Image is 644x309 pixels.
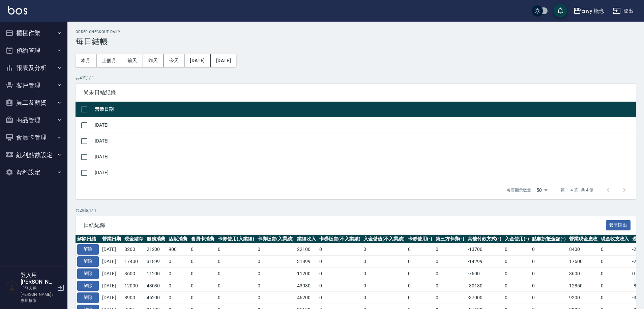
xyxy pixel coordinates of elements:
[466,292,503,304] td: -37000
[503,256,531,268] td: 0
[599,280,631,292] td: 0
[406,267,434,280] td: 0
[503,243,531,256] td: 0
[3,111,65,129] button: 商品管理
[295,256,318,268] td: 31899
[123,235,145,243] th: 現金結存
[434,243,466,256] td: 0
[256,235,296,243] th: 卡券販賣(入業績)
[216,292,256,304] td: 0
[606,222,631,228] a: 報表匯出
[184,54,210,67] button: [DATE]
[581,7,605,15] div: Envy 概念
[318,267,362,280] td: 0
[406,235,434,243] th: 卡券使用(-)
[76,30,636,34] h2: Order checkout daily
[434,280,466,292] td: 0
[145,267,167,280] td: 11200
[406,280,434,292] td: 0
[567,292,599,304] td: 9200
[567,243,599,256] td: 8400
[3,94,65,111] button: 員工及薪資
[189,267,216,280] td: 0
[100,267,123,280] td: [DATE]
[599,292,631,304] td: 0
[189,280,216,292] td: 0
[123,280,145,292] td: 12000
[189,256,216,268] td: 0
[123,256,145,268] td: 17400
[189,292,216,304] td: 0
[93,165,636,181] td: [DATE]
[318,256,362,268] td: 0
[466,243,503,256] td: -13700
[554,4,567,18] button: save
[434,256,466,268] td: 0
[362,292,406,304] td: 0
[93,133,636,149] td: [DATE]
[503,292,531,304] td: 0
[100,243,123,256] td: [DATE]
[216,235,256,243] th: 卡券使用(入業績)
[256,243,296,256] td: 0
[256,292,296,304] td: 0
[530,243,567,256] td: 0
[5,281,19,294] img: Person
[3,42,65,59] button: 預約管理
[599,235,631,243] th: 現金收支收入
[318,280,362,292] td: 0
[167,256,189,268] td: 0
[123,292,145,304] td: 8900
[145,235,167,243] th: 服務消費
[534,181,550,199] div: 50
[530,267,567,280] td: 0
[567,235,599,243] th: 營業現金應收
[295,292,318,304] td: 46200
[123,267,145,280] td: 3600
[3,146,65,164] button: 紅利點數設定
[3,24,65,42] button: 櫃檯作業
[123,243,145,256] td: 8200
[145,243,167,256] td: 21200
[256,267,296,280] td: 0
[100,235,123,243] th: 營業日期
[3,129,65,146] button: 會員卡管理
[167,243,189,256] td: 900
[599,256,631,268] td: 0
[434,292,466,304] td: 0
[216,280,256,292] td: 0
[96,54,122,67] button: 上個月
[77,292,99,303] button: 解除
[145,292,167,304] td: 46200
[295,235,318,243] th: 業績收入
[76,235,100,243] th: 解除日結
[503,267,531,280] td: 0
[84,89,628,96] span: 尚未日結紀錄
[295,267,318,280] td: 11200
[295,280,318,292] td: 43030
[362,280,406,292] td: 0
[567,267,599,280] td: 3600
[599,267,631,280] td: 0
[530,292,567,304] td: 0
[606,220,631,231] button: 報表匯出
[211,54,236,67] button: [DATE]
[256,280,296,292] td: 0
[434,235,466,243] th: 第三方卡券(-)
[318,235,362,243] th: 卡券販賣(不入業績)
[77,256,99,267] button: 解除
[145,256,167,268] td: 31899
[530,235,567,243] th: 點數折抵金額(-)
[93,149,636,165] td: [DATE]
[530,256,567,268] td: 0
[100,280,123,292] td: [DATE]
[93,102,636,118] th: 營業日期
[466,235,503,243] th: 其他付款方式(-)
[599,243,631,256] td: 0
[77,244,99,255] button: 解除
[93,117,636,133] td: [DATE]
[76,37,636,46] h3: 每日結帳
[406,292,434,304] td: 0
[84,222,606,229] span: 日結紀錄
[362,243,406,256] td: 0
